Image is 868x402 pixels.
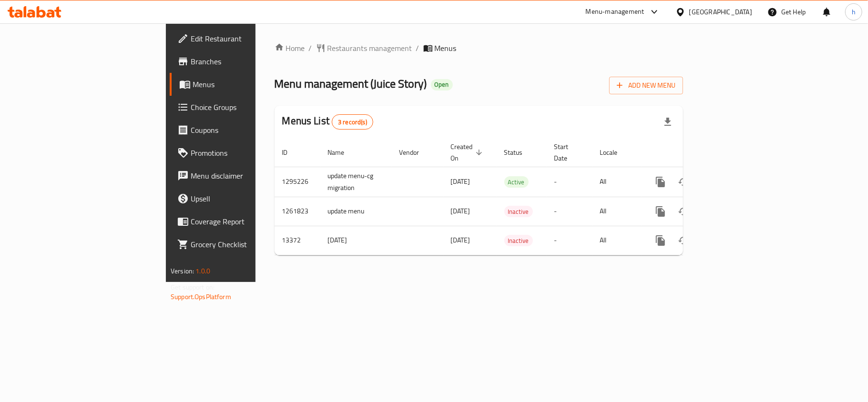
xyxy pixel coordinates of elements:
span: 3 record(s) [332,118,373,127]
span: Inactive [504,206,533,217]
div: Total records count [332,114,373,130]
a: Menus [170,73,311,96]
td: update menu [320,197,392,226]
div: Active [504,176,529,188]
span: Menu management ( Juice Story ) [275,73,427,94]
span: ID [282,147,300,158]
td: - [547,226,592,255]
span: Edit Restaurant [191,33,303,44]
span: Active [504,177,529,188]
td: All [592,167,642,197]
button: more [649,229,672,252]
span: 1.0.0 [195,265,210,277]
span: Inactive [504,235,533,246]
td: [DATE] [320,226,392,255]
div: Open [431,79,453,90]
span: Get support on: [171,281,214,293]
a: Edit Restaurant [170,27,311,50]
span: Version: [171,265,194,277]
span: [DATE] [451,234,470,246]
button: Change Status [672,229,695,252]
a: Menu disclaimer [170,164,311,187]
td: update menu-cg migration [320,167,392,197]
div: Menu-management [586,6,644,18]
a: Coverage Report [170,210,311,233]
span: h [852,7,856,17]
span: Menu disclaimer [191,170,303,181]
span: Locale [600,147,630,158]
span: Menus [193,79,303,90]
nav: breadcrumb [275,42,683,54]
table: enhanced table [275,138,748,255]
span: Created On [451,141,485,164]
td: All [592,197,642,226]
button: more [649,171,672,193]
button: more [649,200,672,223]
a: Choice Groups [170,96,311,119]
span: Coverage Report [191,216,303,227]
span: Add New Menu [617,80,675,91]
span: Grocery Checklist [191,239,303,250]
span: Choice Groups [191,101,303,113]
span: [DATE] [451,175,470,188]
span: Upsell [191,193,303,204]
td: - [547,167,592,197]
th: Actions [642,138,748,167]
button: Change Status [672,171,695,193]
a: Promotions [170,141,311,164]
a: Branches [170,50,311,73]
a: Coupons [170,119,311,141]
a: Restaurants management [316,42,412,54]
a: Upsell [170,187,311,210]
li: / [416,42,419,54]
div: Export file [656,111,679,133]
td: All [592,226,642,255]
span: Branches [191,56,303,67]
a: Grocery Checklist [170,233,311,256]
span: Promotions [191,147,303,159]
span: Restaurants management [327,42,412,54]
span: Vendor [399,147,432,158]
a: Support.OpsPlatform [171,291,231,303]
span: Start Date [554,141,581,164]
h2: Menus List [282,114,373,130]
span: Menus [435,42,457,54]
td: - [547,197,592,226]
span: Coupons [191,124,303,136]
div: [GEOGRAPHIC_DATA] [689,7,752,17]
span: Name [328,147,357,158]
span: Open [431,80,453,89]
span: [DATE] [451,205,470,217]
button: Add New Menu [609,77,683,94]
span: Status [504,147,535,158]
